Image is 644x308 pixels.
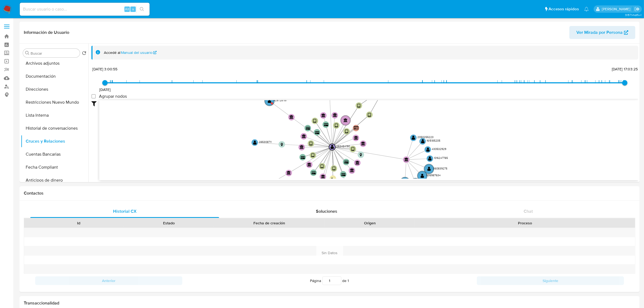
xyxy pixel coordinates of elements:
text:  [281,143,283,146]
button: Ver Mirada por Persona [569,26,635,39]
text:  [335,123,338,128]
text:  [324,123,328,126]
text:  [268,99,272,103]
button: Archivos adjuntos [21,57,88,70]
h1: Transaccionalidad [24,300,635,306]
text:  [332,166,335,171]
text:  [313,119,316,123]
text: 425728781 [273,98,287,102]
text:  [253,140,257,145]
a: Manual del usuario [121,50,157,55]
span: Historial CX [113,208,137,214]
button: Volver al orden por defecto [82,51,86,57]
text:  [321,164,324,169]
text: 253464190 [336,145,350,149]
text:  [311,153,314,158]
button: Fecha Compliant [21,161,88,174]
span: Página de [310,276,349,285]
text:  [306,127,310,130]
text:  [412,135,415,140]
div: Estado [127,220,210,226]
text:  [361,142,365,145]
text:  [368,113,371,117]
span: [DATE] 17:03:25 [612,66,638,72]
text: 430532929 [432,147,447,151]
span: 1 [348,278,349,283]
input: Agrupar nodos [91,94,96,99]
text: 1016247785 [434,156,448,160]
text: 360839275 [433,166,447,171]
span: s [132,6,134,12]
text:  [426,147,430,152]
span: Chat [524,208,533,214]
text: 536987634 [426,173,441,177]
span: Accedé al [104,50,120,55]
text: 2050255223 [417,135,434,139]
button: Siguiente [477,276,624,285]
span: Accesos rápidos [549,6,579,12]
h1: Información de Usuario [24,30,69,35]
text:  [354,136,358,140]
a: Salir [634,6,640,12]
text:  [333,113,337,117]
button: Restricciones Nuevo Mundo [21,96,88,109]
text:  [332,177,334,181]
text:  [321,175,325,178]
span: [DATE] [99,87,111,92]
p: alan.cervantesmartinez@mercadolibre.com.mx [602,6,632,12]
span: [DATE] 3:00:55 [92,66,117,72]
div: Id [37,220,120,226]
button: Anterior [35,276,182,285]
div: Origen [329,220,411,226]
text:  [344,118,348,122]
text:  [354,126,359,130]
text:  [360,153,362,157]
text:  [351,147,354,151]
text:  [341,173,345,176]
text:  [355,161,359,165]
button: Cruces y Relaciones [21,135,88,148]
button: Buscar [25,51,29,55]
text:  [350,169,354,172]
text:  [404,158,408,161]
button: Historial de conversaciones [21,122,88,135]
div: Fecha de creación [218,220,321,226]
text:  [357,103,360,108]
text:  [345,129,348,134]
button: Direcciones [21,83,88,96]
text:  [300,145,304,149]
text:  [315,131,319,134]
text:  [421,139,425,143]
text:  [287,171,291,175]
text:  [302,134,306,138]
text:  [307,163,311,166]
a: Notificaciones [584,7,589,11]
button: Cuentas Bancarias [21,148,88,161]
button: search-icon [136,5,147,13]
text:  [344,160,348,164]
span: Alt [125,6,129,12]
text:  [321,113,325,117]
text:  [309,141,312,146]
button: Lista Interna [21,109,88,122]
text:  [301,156,305,159]
text:  [421,173,424,178]
text:  [427,166,431,171]
input: Buscar [31,51,78,56]
text: 285308711 [259,140,272,144]
text:  [428,156,432,161]
span: Agrupar nodos [99,94,127,99]
text:  [289,115,293,119]
span: Ver Mirada por Persona [576,26,623,39]
text: 1615185205 [427,139,440,143]
button: Documentación [21,70,88,83]
div: Proceso [419,220,631,226]
text:  [312,171,316,175]
button: Anticipos de dinero [21,174,88,187]
h1: Contactos [24,191,635,196]
text:  [331,145,334,149]
span: Soluciones [316,208,337,214]
input: Buscar usuario o caso... [20,6,150,13]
